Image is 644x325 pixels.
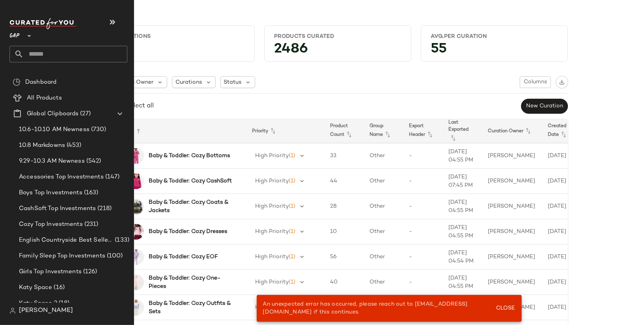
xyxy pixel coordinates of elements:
span: (1) [289,254,296,260]
td: [PERSON_NAME] [482,194,541,219]
td: - [403,194,442,219]
div: Curations [118,33,245,40]
th: Product Count [324,119,363,143]
span: (1) [289,203,296,209]
img: cn60331806.jpg [128,224,144,240]
td: Other [363,194,403,219]
span: (1) [289,279,296,285]
td: - [403,143,442,169]
span: Close [496,305,515,312]
td: 33 [324,143,363,169]
td: [DATE] [541,194,581,219]
img: cfy_white_logo.C9jOOHJF.svg [9,18,77,29]
div: Products Curated [274,33,401,40]
span: (231) [83,220,99,229]
td: [PERSON_NAME] [482,270,541,295]
td: 44 [324,169,363,194]
span: (27) [78,109,91,118]
span: Global Clipboards [27,109,78,118]
td: 40 [324,270,363,295]
td: 56 [324,244,363,270]
button: Columns [520,76,551,88]
td: Other [363,219,403,244]
span: (453) [65,141,82,150]
b: Baby & Toddler: Cozy Dresses [149,227,227,236]
b: Baby & Toddler: Cozy Bottoms [149,152,230,160]
span: Curations [175,78,202,86]
span: Katy Space [19,283,52,292]
td: [DATE] [541,169,581,194]
div: 55 [424,43,564,58]
span: High Priority [256,254,289,260]
td: Other [363,270,403,295]
span: Katy Space 2 [19,299,57,308]
td: [DATE] 04:55 PM [442,270,482,295]
td: Other [363,143,403,169]
th: Export Header [403,119,442,143]
b: Baby & Toddler: Cozy Coats & Jackets [149,198,237,215]
td: [DATE] 07:45 PM [442,169,482,194]
b: Baby & Toddler: Cozy EOF [149,253,218,261]
img: cn60127558.jpg [128,274,144,290]
td: - [403,219,442,244]
img: cn60617030.jpg [128,300,144,316]
div: 95 [111,43,251,58]
span: Status [224,78,242,86]
span: (1) [289,178,296,184]
span: (1) [289,153,296,159]
img: svg%3e [13,78,21,86]
td: 28 [324,194,363,219]
span: Girls Top Investments [19,267,82,276]
td: [PERSON_NAME] [482,244,541,270]
span: Family Sleep Top Investments [19,252,105,261]
img: cn60619664.jpg [128,173,144,189]
th: Curation Owner [482,119,541,143]
span: Columns [523,79,547,85]
span: GAP [9,27,20,41]
td: - [403,169,442,194]
td: [PERSON_NAME] [482,219,541,244]
button: Close [493,301,518,316]
span: 9.29-10.3 AM Newness [19,157,85,166]
img: cn60237670.jpg [128,148,144,164]
img: cn60213542.jpg [128,249,144,265]
td: Other [363,244,403,270]
button: New Curation [521,99,568,114]
span: An unexpected error has occurred, please reach out to [EMAIL_ADDRESS][DOMAIN_NAME] if this contin... [263,301,468,315]
th: Last Exported [442,119,482,143]
span: High Priority [256,279,289,285]
td: [DATE] [541,244,581,270]
td: [DATE] [541,219,581,244]
td: [DATE] 04:55 PM [442,194,482,219]
span: CashSoft Top Investments [19,204,96,213]
th: Group Name [363,119,403,143]
td: Other [363,169,403,194]
span: 10.6-10.10 AM Newness [19,125,90,134]
span: (542) [85,157,101,166]
span: Cozy Top Investments [19,220,83,229]
td: [PERSON_NAME] [482,169,541,194]
td: [DATE] [541,143,581,169]
span: (147) [104,173,120,182]
img: cn59894304.jpg [128,199,144,214]
b: Baby & Toddler: Cozy Outfits & Sets [149,299,237,316]
td: - [403,270,442,295]
span: (1) [289,229,296,235]
span: High Priority [256,178,289,184]
span: (18) [57,299,70,308]
span: English Countryside Best Sellers 9.28-10.4 [19,236,113,245]
span: New Curation [526,103,563,109]
span: (126) [82,267,97,276]
td: [DATE] 04:55 PM [442,143,482,169]
th: Curation [108,119,246,143]
td: [PERSON_NAME] [482,143,541,169]
span: (163) [82,188,99,197]
div: Select all [126,101,154,111]
span: (100) [105,252,123,261]
td: [DATE] [541,295,581,320]
img: svg%3e [9,308,16,314]
td: [DATE] 04:54 PM [442,244,482,270]
div: 2486 [268,43,408,58]
span: Accessories Top Investments [19,173,104,182]
span: High Priority [256,304,289,310]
